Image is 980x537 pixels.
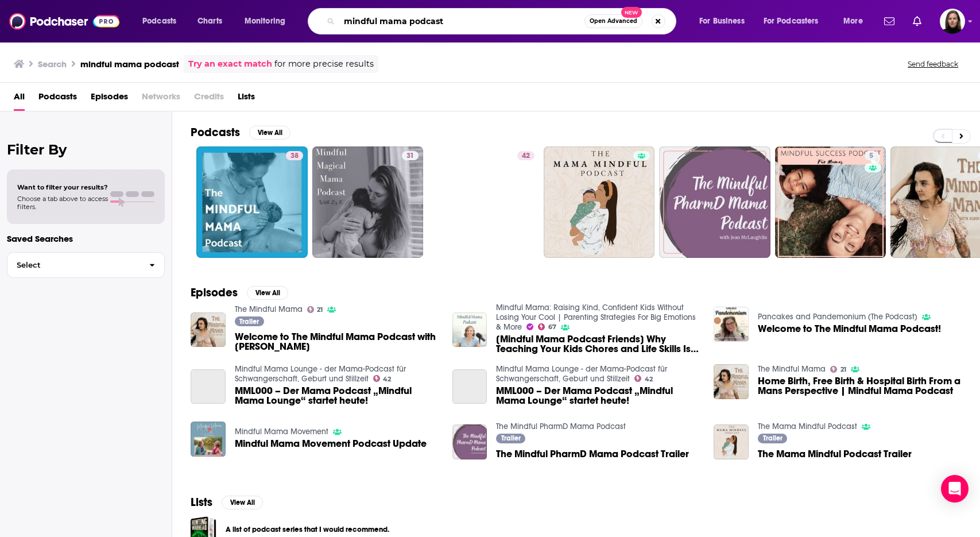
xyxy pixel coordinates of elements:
button: Send feedback [904,59,962,69]
span: Podcasts [142,13,176,29]
button: open menu [134,12,191,30]
span: Trailer [501,435,521,442]
span: 21 [317,307,323,312]
a: Episodes [91,87,128,111]
img: Welcome to The Mindful Mama Podcast with Kurin Adele [191,312,226,347]
a: Mindful Mama Movement [235,427,328,436]
button: open menu [835,12,877,30]
button: Open AdvancedNew [584,14,642,28]
span: 5 [869,150,873,162]
button: View All [247,286,288,300]
img: The Mindful PharmD Mama Podcast Trailer [452,424,487,459]
input: Search podcasts, credits, & more... [339,12,584,30]
span: Welcome to The Mindful Mama Podcast with [PERSON_NAME] [235,332,439,351]
button: open menu [756,12,835,30]
a: Mindful Mama Movement Podcast Update [235,439,427,449]
a: The Mindful PharmD Mama Podcast [496,422,626,431]
a: Mindful Mama Lounge - der Mama-Podcast für Schwangerschaft, Geburt und Stillzeit [496,364,667,384]
a: 42 [373,375,392,382]
a: The Mindful Mama [758,364,826,374]
img: Home Birth, Free Birth & Hospital Birth From a Mans Perspective | Mindful Mama Podcast [714,364,749,399]
p: Saved Searches [7,233,165,244]
img: MML000 – Der Mama Podcast „Mindful Mama Lounge“ startet heute! [452,369,487,404]
span: Logged in as BevCat3 [940,9,965,34]
a: The Mama Mindful Podcast Trailer [714,424,749,459]
h2: Podcasts [191,125,240,140]
a: 42 [634,375,653,382]
span: 42 [645,377,653,382]
img: Welcome to The Mindful Mama Podcast! [714,307,749,342]
a: The Mama Mindful Podcast Trailer [758,449,912,459]
a: ListsView All [191,495,263,509]
h2: Lists [191,495,212,509]
a: Try an exact match [188,57,272,71]
a: The Mama Mindful Podcast [758,422,857,431]
a: Mindful Mama: Raising Kind, Confident Kids Without Losing Your Cool | Parenting Strategies For Bi... [496,303,696,332]
button: View All [249,126,290,140]
a: 31 [402,151,419,160]
a: Welcome to The Mindful Mama Podcast with Kurin Adele [235,332,439,351]
button: View All [222,496,263,509]
div: Search podcasts, credits, & more... [319,8,687,34]
a: Podcasts [38,87,77,111]
a: The Mindful Mama [235,304,303,314]
a: Home Birth, Free Birth & Hospital Birth From a Mans Perspective | Mindful Mama Podcast [758,376,962,396]
a: MML000 – Der Mama Podcast „Mindful Mama Lounge“ startet heute! [496,386,700,405]
button: open menu [691,12,759,30]
img: MML000 – Der Mama Podcast „Mindful Mama Lounge“ startet heute! [191,369,226,404]
a: MML000 – Der Mama Podcast „Mindful Mama Lounge“ startet heute! [235,386,439,405]
a: 38 [196,146,308,258]
span: For Business [699,13,745,29]
a: Mindful Mama Lounge - der Mama-Podcast für Schwangerschaft, Geburt und Stillzeit [235,364,406,384]
span: 67 [548,324,556,330]
a: 38 [286,151,303,160]
img: Mindful Mama Movement Podcast Update [191,422,226,457]
a: 21 [830,366,846,373]
h3: mindful mama podcast [80,59,179,69]
h2: Episodes [191,285,238,300]
span: Networks [142,87,180,111]
a: [Mindful Mama Podcast Friends] Why Teaching Your Kids Chores and Life Skills Is NOT Taking Advant... [496,334,700,354]
a: Welcome to The Mindful Mama Podcast! [758,324,941,334]
button: open menu [237,12,300,30]
a: 5 [865,151,878,160]
span: Trailer [239,318,259,325]
span: 42 [522,150,530,162]
span: 21 [840,367,846,372]
span: 31 [406,150,414,162]
span: for more precise results [274,57,374,71]
a: A list of podcast series that I would recommend. [226,523,389,536]
span: Want to filter your results? [17,183,108,191]
span: Lists [238,87,255,111]
span: Choose a tab above to access filters. [17,195,108,211]
a: EpisodesView All [191,285,288,300]
a: 67 [538,323,556,330]
span: All [14,87,25,111]
img: [Mindful Mama Podcast Friends] Why Teaching Your Kids Chores and Life Skills Is NOT Taking Advant... [452,312,487,347]
span: Trailer [763,435,783,442]
span: New [621,7,642,18]
span: Select [7,261,140,269]
span: Open Advanced [590,18,637,24]
a: PodcastsView All [191,125,290,140]
a: 42 [428,146,539,258]
button: Select [7,252,165,278]
a: The Mindful PharmD Mama Podcast Trailer [496,449,689,459]
button: Show profile menu [940,9,965,34]
span: 38 [290,150,299,162]
span: 42 [383,377,391,382]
